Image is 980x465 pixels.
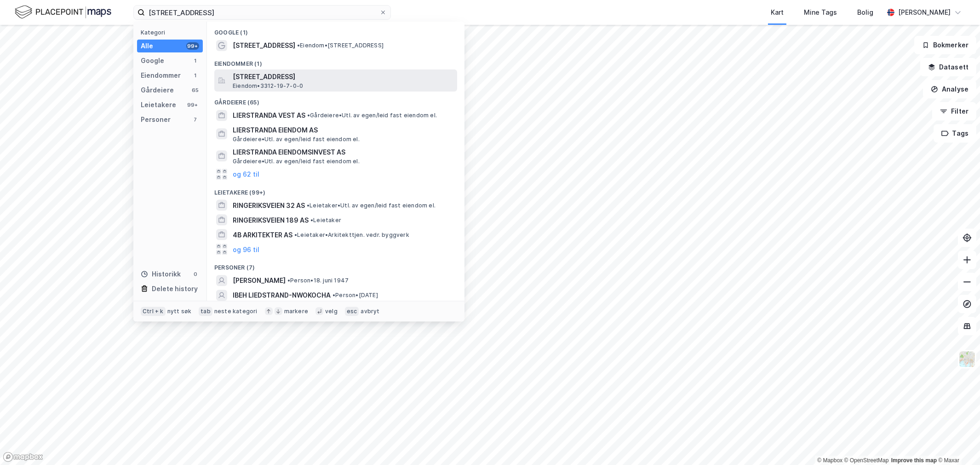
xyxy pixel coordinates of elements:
div: tab [199,307,212,316]
span: Eiendom • [STREET_ADDRESS] [297,42,384,49]
span: • [310,217,313,224]
span: RINGERIKSVEIEN 189 AS [233,215,309,226]
img: Z [958,350,976,368]
div: 65 [192,86,199,94]
span: [STREET_ADDRESS] [233,71,453,82]
button: Analyse [923,80,976,98]
span: LIERSTRANDA VEST AS [233,110,305,121]
span: • [297,42,300,49]
div: Personer (7) [207,257,464,273]
a: Mapbox homepage [3,452,43,462]
div: neste kategori [214,308,258,315]
div: 1 [192,72,199,79]
div: markere [284,308,308,315]
div: 1 [192,57,199,64]
input: Søk på adresse, matrikkel, gårdeiere, leietakere eller personer [145,6,379,19]
span: 4B ARKITEKTER AS [233,230,292,241]
div: Mine Tags [804,7,837,18]
span: LIERSTRANDA EIENDOM AS [233,125,453,136]
span: Person • 18. juni 1947 [287,277,349,284]
span: Gårdeiere • Utl. av egen/leid fast eiendom el. [233,158,360,165]
div: 0 [192,270,199,278]
span: [STREET_ADDRESS] [233,40,295,51]
div: 7 [192,116,199,123]
span: Eiendom • 3312-19-7-0-0 [233,82,303,90]
span: • [307,202,309,209]
div: Historikk [141,269,181,280]
div: 99+ [186,101,199,109]
span: • [287,277,290,284]
span: Person • [DATE] [332,292,378,299]
a: Improve this map [891,457,937,464]
div: Gårdeiere [141,85,174,96]
button: og 96 til [233,244,259,255]
a: Mapbox [817,457,842,464]
span: RINGERIKSVEIEN 32 AS [233,200,305,211]
div: Ctrl + k [141,307,166,316]
div: Kategori [141,29,203,36]
div: Bolig [857,7,873,18]
a: OpenStreetMap [844,457,889,464]
button: Datasett [920,58,976,76]
span: [PERSON_NAME] [233,275,286,286]
div: Google (1) [207,22,464,38]
div: velg [325,308,338,315]
div: Gårdeiere (65) [207,92,464,108]
div: esc [345,307,359,316]
button: Bokmerker [914,36,976,54]
div: Alle [141,40,153,52]
button: Tags [934,124,976,143]
span: LIERSTRANDA EIENDOMSINVEST AS [233,147,453,158]
img: logo.f888ab2527a4732fd821a326f86c7f29.svg [15,4,111,20]
div: Personer [141,114,171,125]
span: Gårdeiere • Utl. av egen/leid fast eiendom el. [233,136,360,143]
span: Leietaker • Arkitekttjen. vedr. byggverk [294,231,409,239]
span: • [332,292,335,299]
div: Leietakere [141,99,176,110]
div: Delete history [152,283,198,294]
div: 99+ [186,42,199,50]
div: Leietakere (99+) [207,182,464,198]
span: Leietaker [310,217,341,224]
div: Google [141,55,164,66]
div: avbryt [361,308,379,315]
button: og 62 til [233,169,259,180]
button: Filter [932,102,976,121]
div: [PERSON_NAME] [898,7,951,18]
span: IBEH LIEDSTRAND-NWOKOCHA [233,290,331,301]
div: nytt søk [167,308,192,315]
div: Eiendommer (1) [207,53,464,69]
div: Eiendommer [141,70,181,81]
span: Leietaker • Utl. av egen/leid fast eiendom el. [307,202,436,209]
div: Kart [771,7,784,18]
span: • [294,231,297,238]
span: Gårdeiere • Utl. av egen/leid fast eiendom el. [307,112,437,119]
span: • [307,112,310,119]
iframe: Chat Widget [934,421,980,465]
div: Kontrollprogram for chat [934,421,980,465]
